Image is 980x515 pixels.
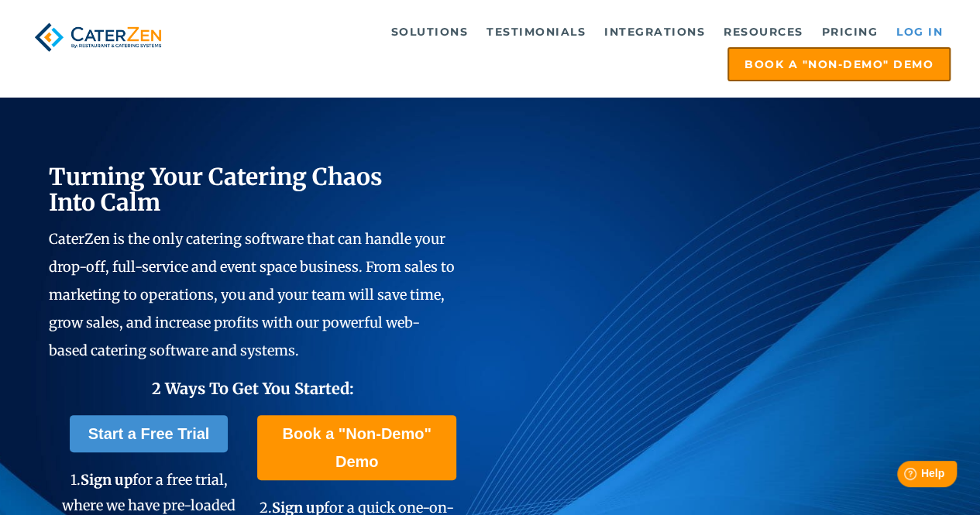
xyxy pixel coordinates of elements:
span: Turning Your Catering Chaos Into Calm [49,162,383,217]
a: Testimonials [479,16,593,47]
a: Resources [716,16,811,47]
a: Integrations [597,16,713,47]
span: 2 Ways To Get You Started: [152,379,354,398]
a: Book a "Non-Demo" Demo [257,415,456,480]
img: caterzen [29,16,167,58]
span: Sign up [80,471,132,489]
a: Solutions [383,16,476,47]
div: Navigation Menu [186,16,951,81]
span: CaterZen is the only catering software that can handle your drop-off, full-service and event spac... [49,230,455,359]
a: Log in [889,16,951,47]
iframe: Help widget launcher [842,455,963,498]
a: Book a "Non-Demo" Demo [727,47,951,81]
a: Pricing [814,16,886,47]
a: Start a Free Trial [70,415,229,452]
